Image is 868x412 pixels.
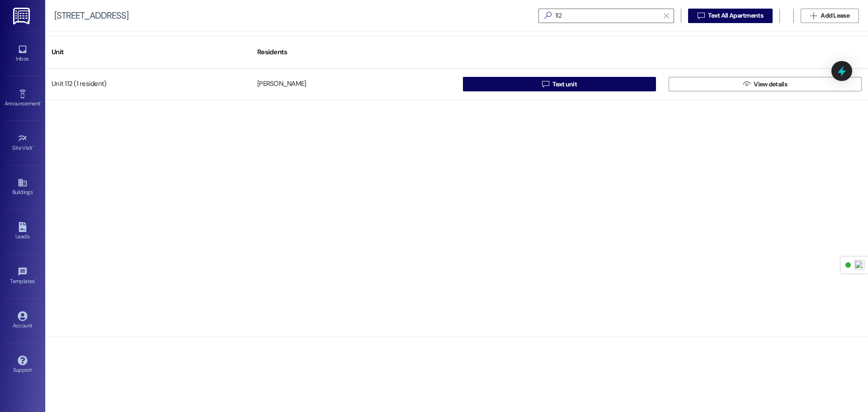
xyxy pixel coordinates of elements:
[5,42,41,66] a: Inbox
[5,219,41,244] a: Leads
[801,9,859,23] button: Add Lease
[743,81,750,88] i: 
[45,41,251,63] div: Unit
[35,277,36,283] span: •
[257,80,306,89] div: [PERSON_NAME]
[5,308,41,333] a: Account
[5,353,41,377] a: Support
[33,143,34,150] span: •
[542,81,549,88] i: 
[664,12,669,19] i: 
[463,77,656,91] button: Text unit
[45,75,251,93] div: Unit 112 (1 resident)
[40,99,42,105] span: •
[698,12,704,19] i: 
[552,80,577,89] span: Text unit
[13,8,32,24] img: ResiDesk Logo
[5,264,41,289] a: Templates •
[5,175,41,199] a: Buildings
[810,12,817,19] i: 
[708,11,763,20] span: Text All Apartments
[5,131,41,155] a: Site Visit •
[54,11,128,20] div: [STREET_ADDRESS]
[688,9,773,23] button: Text All Apartments
[541,11,555,20] i: 
[659,9,674,23] button: Clear text
[821,11,849,20] span: Add Lease
[754,80,787,89] span: View details
[669,77,862,91] button: View details
[251,41,457,63] div: Residents
[555,9,659,22] input: Search by resident name or unit number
